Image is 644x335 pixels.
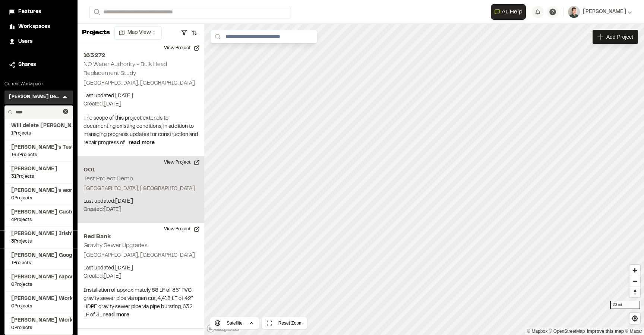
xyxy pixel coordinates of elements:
[4,81,73,88] p: Current Workspace
[629,287,640,297] button: Reset bearing to north
[11,281,66,288] span: 0 Projects
[11,316,66,325] span: [PERSON_NAME] Workspace
[9,23,69,31] a: Workspaces
[11,195,66,202] span: 0 Projects
[11,122,66,137] a: Will delete [PERSON_NAME]1Projects
[583,8,626,16] span: [PERSON_NAME]
[83,243,148,248] h2: Gravity Sewer Upgrades
[9,61,69,69] a: Shares
[83,100,198,108] p: Created: [DATE]
[83,176,133,181] h2: Test Project Demo
[160,223,204,235] button: View Project
[11,130,66,137] span: 1 Projects
[11,316,66,331] a: [PERSON_NAME] Workspace0Projects
[11,143,66,152] span: [PERSON_NAME]'s Test
[204,24,644,335] canvas: Map
[89,6,103,18] button: Search
[491,4,529,20] div: Open AI Assistant
[82,28,110,38] p: Projects
[11,252,66,260] span: [PERSON_NAME] Google's Workspace
[11,143,66,158] a: [PERSON_NAME]'s Test163Projects
[11,152,66,158] span: 163 Projects
[83,165,198,174] h2: 001
[83,197,198,206] p: Last updated: [DATE]
[83,287,198,319] p: Installation of approximately 88 LF of 36” PVC gravity sewer pipe via open cut, 4,418 LF of 42” H...
[11,230,66,238] span: [PERSON_NAME] Irish's Workspaces
[9,8,69,16] a: Features
[587,329,624,334] a: Map feedback
[629,287,640,297] span: Reset bearing to north
[160,157,204,168] button: View Project
[11,295,66,310] a: [PERSON_NAME] Workspace0Projects
[11,273,66,288] a: [PERSON_NAME] sapce0Projects
[83,79,198,88] p: [GEOGRAPHIC_DATA], [GEOGRAPHIC_DATA]
[629,276,640,287] span: Zoom out
[11,260,66,266] span: 1 Projects
[83,264,198,272] p: Last updated: [DATE]
[11,295,66,303] span: [PERSON_NAME] Workspace
[18,61,36,69] span: Shares
[606,33,633,41] span: Add Project
[11,187,66,195] span: [PERSON_NAME]’s workspace
[206,324,239,333] a: Mapbox logo
[11,238,66,245] span: 3 Projects
[83,114,198,147] p: The scope of this project extends to documenting existing conditions, in addition to managing pro...
[83,206,198,214] p: Created: [DATE]
[11,303,66,310] span: 0 Projects
[83,92,198,100] p: Last updated: [DATE]
[11,325,66,331] span: 0 Projects
[83,232,198,241] h2: Red Bank
[491,4,526,20] button: Open AI Assistant
[103,313,129,317] span: read more
[160,42,204,54] button: View Project
[527,329,547,334] a: Mapbox
[9,38,69,46] a: Users
[629,276,640,287] button: Zoom out
[83,272,198,281] p: Created: [DATE]
[63,109,68,114] button: Clear text
[262,317,307,329] button: Reset Zoom
[11,208,66,223] a: [PERSON_NAME] Customs categories4Projects
[11,217,66,223] span: 4 Projects
[11,165,66,173] span: [PERSON_NAME]
[502,7,523,16] span: AI Help
[11,187,66,202] a: [PERSON_NAME]’s workspace0Projects
[549,329,585,334] a: OpenStreetMap
[210,317,259,329] button: Satellite
[629,265,640,276] button: Zoom in
[83,185,198,193] p: [GEOGRAPHIC_DATA], [GEOGRAPHIC_DATA]
[83,51,198,60] h2: 163272
[9,94,61,101] h3: [PERSON_NAME] Demo Workspace
[11,273,66,281] span: [PERSON_NAME] sapce
[18,8,41,16] span: Features
[625,329,642,334] a: Maxar
[11,230,66,245] a: [PERSON_NAME] Irish's Workspaces3Projects
[629,313,640,324] button: Find my location
[11,173,66,180] span: 31 Projects
[83,252,198,260] p: [GEOGRAPHIC_DATA], [GEOGRAPHIC_DATA]
[11,252,66,266] a: [PERSON_NAME] Google's Workspace1Projects
[11,208,66,217] span: [PERSON_NAME] Customs categories
[610,301,640,309] div: 20 mi
[18,23,50,31] span: Workspaces
[83,62,167,76] h2: NC Water Authority - Bulk Head Replacement Study
[129,141,155,145] span: read more
[18,38,32,46] span: Users
[568,6,580,18] img: User
[568,6,632,18] button: [PERSON_NAME]
[11,165,66,180] a: [PERSON_NAME]31Projects
[11,122,66,130] span: Will delete [PERSON_NAME]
